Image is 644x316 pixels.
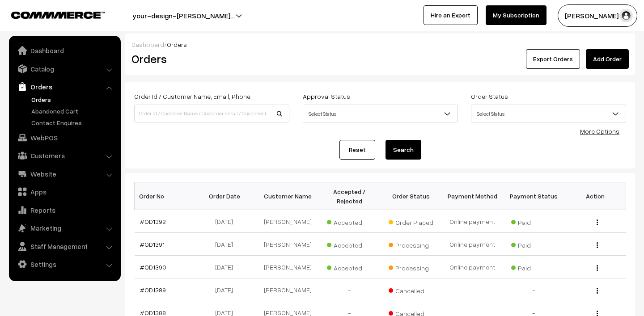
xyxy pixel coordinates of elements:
a: Apps [11,184,118,200]
th: Order Date [196,182,257,210]
th: Payment Method [441,182,503,210]
a: #OD1392 [140,218,166,225]
button: Export Orders [526,49,580,69]
span: Processing [389,238,433,250]
h2: Orders [131,52,288,66]
a: Catalog [11,61,118,77]
a: Customers [11,147,118,164]
td: [DATE] [196,256,257,278]
a: WebPOS [11,130,118,146]
td: [DATE] [196,278,257,301]
a: Dashboard [131,41,164,48]
label: Order Id / Customer Name, Email, Phone [134,92,250,101]
a: Reports [11,202,118,218]
a: Add Order [586,49,629,69]
td: Online payment [441,210,503,233]
img: Menu [597,288,598,294]
a: #OD1389 [140,286,166,294]
img: Menu [597,242,598,248]
span: Select Status [471,106,626,122]
span: Processing [389,261,433,273]
button: your-design-[PERSON_NAME]… [101,4,266,27]
td: [PERSON_NAME] [257,233,318,256]
a: Staff Management [11,238,118,254]
td: [PERSON_NAME] [257,256,318,278]
th: Action [564,182,626,210]
img: Menu [597,219,598,225]
th: Accepted / Rejected [319,182,380,210]
a: My Subscription [486,5,547,25]
a: Abandoned Cart [29,106,118,116]
td: [DATE] [196,233,257,256]
span: Order Placed [389,215,433,227]
a: Hire an Expert [424,5,478,25]
button: Search [386,140,421,160]
span: Paid [511,261,556,273]
div: / [131,40,629,49]
a: COMMMERCE [11,9,89,20]
a: Contact Enquires [29,118,118,127]
span: Paid [511,238,556,250]
td: [PERSON_NAME] [257,278,318,301]
td: [PERSON_NAME] [257,210,318,233]
a: #OD1391 [140,240,165,248]
img: user [619,9,633,22]
button: [PERSON_NAME] N.P [558,4,637,27]
span: Select Status [303,106,458,122]
span: Select Status [303,105,458,122]
a: Marketing [11,220,118,236]
a: Settings [11,256,118,272]
a: More Options [580,127,619,135]
td: - [503,278,564,301]
a: Dashboard [11,42,118,59]
label: Approval Status [303,92,350,101]
a: #OD1390 [140,263,166,271]
a: Reset [339,140,375,160]
label: Order Status [471,92,508,101]
span: Paid [511,215,556,227]
td: Online payment [441,256,503,278]
span: Orders [167,41,187,48]
td: Online payment [441,233,503,256]
img: COMMMERCE [11,12,105,18]
input: Order Id / Customer Name / Customer Email / Customer Phone [134,105,289,122]
a: Orders [11,79,118,95]
span: Accepted [327,215,372,227]
th: Order Status [380,182,441,210]
span: Accepted [327,261,372,273]
th: Payment Status [503,182,564,210]
a: Orders [29,95,118,104]
td: [DATE] [196,210,257,233]
th: Order No [135,182,196,210]
span: Select Status [471,105,626,122]
span: Accepted [327,238,372,250]
a: Website [11,166,118,182]
span: Cancelled [389,284,433,295]
img: Menu [597,265,598,271]
th: Customer Name [257,182,318,210]
td: - [319,278,380,301]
